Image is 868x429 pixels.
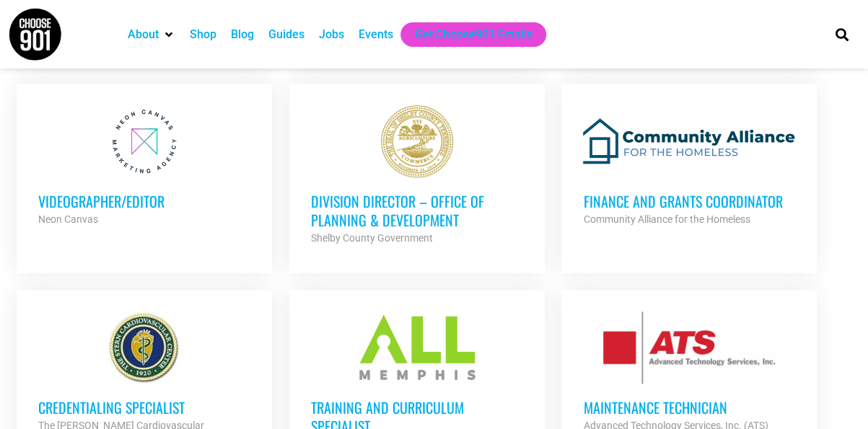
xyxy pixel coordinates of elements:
[190,26,216,43] a: Shop
[231,26,254,43] a: Blog
[38,398,250,417] h3: Credentialing Specialist
[268,26,304,43] a: Guides
[583,192,795,211] h3: Finance and Grants Coordinator
[319,26,344,43] a: Jobs
[359,26,393,43] a: Events
[38,213,98,225] strong: Neon Canvas
[311,232,433,244] strong: Shelby County Government
[561,84,817,249] a: Finance and Grants Coordinator Community Alliance for the Homeless
[128,26,159,43] a: About
[120,22,183,47] div: About
[311,192,523,229] h3: Division Director – Office of Planning & Development
[583,213,750,225] strong: Community Alliance for the Homeless
[38,192,250,211] h3: Videographer/Editor
[120,22,810,47] nav: Main nav
[289,84,545,268] a: Division Director – Office of Planning & Development Shelby County Government
[17,84,272,249] a: Videographer/Editor Neon Canvas
[583,398,795,417] h3: Maintenance Technician
[830,22,854,46] div: Search
[415,26,532,43] a: Get Choose901 Emails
